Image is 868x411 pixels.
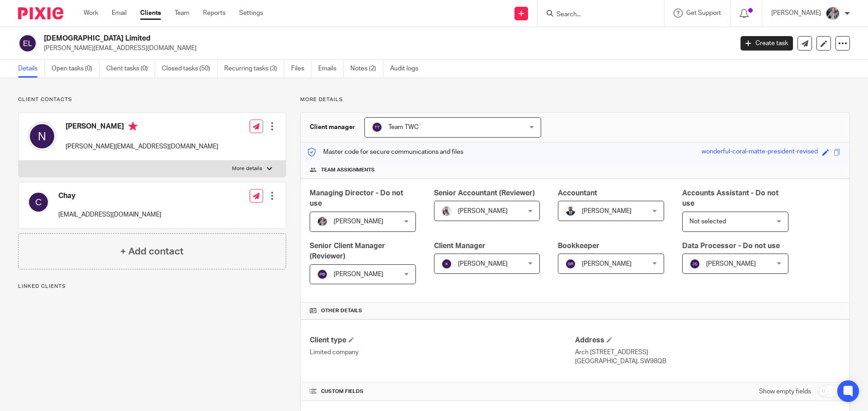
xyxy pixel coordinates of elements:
img: svg%3E [441,259,452,269]
a: Clients [140,9,161,18]
p: [EMAIL_ADDRESS][DOMAIN_NAME] [58,210,161,219]
a: Create task [741,36,793,51]
h3: Client manager [310,123,355,132]
p: [PERSON_NAME][EMAIL_ADDRESS][DOMAIN_NAME] [44,44,727,53]
p: Linked clients [18,283,286,290]
div: wonderful-coral-matte-president-revised [702,147,818,157]
a: Settings [239,9,263,18]
span: [PERSON_NAME] [334,271,383,277]
img: Pixie [18,7,63,19]
span: [PERSON_NAME] [706,261,756,267]
a: Work [84,9,98,18]
span: Data Processor - Do not use [682,242,780,249]
p: Master code for secure communications and files [307,148,463,157]
p: [PERSON_NAME][EMAIL_ADDRESS][DOMAIN_NAME] [66,142,218,151]
img: svg%3E [317,269,328,280]
p: [PERSON_NAME] [771,9,821,18]
p: [GEOGRAPHIC_DATA], SW98QB [575,357,840,366]
a: Email [112,9,127,18]
img: svg%3E [689,259,700,269]
a: Recurring tasks (3) [224,60,284,78]
p: Client contacts [18,96,286,103]
img: svg%3E [28,191,49,213]
a: Notes (2) [350,60,383,78]
span: Managing Director - Do not use [310,189,403,207]
h4: + Add contact [120,245,184,259]
h4: [PERSON_NAME] [66,122,218,133]
h4: Address [575,336,840,345]
span: [PERSON_NAME] [582,261,632,267]
p: Limited company [310,348,575,357]
input: Search [556,11,637,19]
a: Team [175,9,189,18]
h4: Client type [310,336,575,345]
span: Client Manager [434,242,486,249]
h4: CUSTOM FIELDS [310,388,575,395]
img: svg%3E [565,259,576,269]
a: Open tasks (0) [52,60,99,78]
a: Details [18,60,45,78]
i: Primary [128,122,137,131]
span: [PERSON_NAME] [458,261,508,267]
a: Closed tasks (50) [162,60,217,78]
img: Pixie%2002.jpg [441,206,452,217]
img: WhatsApp%20Image%202022-05-18%20at%206.27.04%20PM.jpeg [565,206,576,217]
span: Team assignments [321,166,375,174]
span: Get Support [686,10,721,16]
a: Emails [318,60,344,78]
a: Files [291,60,311,78]
span: [PERSON_NAME] [582,208,632,214]
span: Bookkeeper [558,242,599,249]
a: Client tasks (0) [106,60,155,78]
img: svg%3E [28,122,57,151]
h4: Chay [58,191,161,201]
span: Accounts Assistant - Do not use [682,189,778,207]
p: More details [300,96,850,103]
p: Arch [STREET_ADDRESS] [575,348,840,357]
span: Senior Client Manager (Reviewer) [310,242,385,260]
label: Show empty fields [759,387,811,396]
span: Team TWC [388,124,419,130]
span: Other details [321,307,362,314]
span: Not selected [689,218,726,225]
img: svg%3E [372,122,382,133]
h2: [DEMOGRAPHIC_DATA] Limited [44,34,590,43]
span: Senior Accountant (Reviewer) [434,189,535,197]
span: [PERSON_NAME] [458,208,508,214]
img: svg%3E [18,34,37,53]
a: Reports [203,9,226,18]
img: -%20%20-%20studio@ingrained.co.uk%20for%20%20-20220223%20at%20101413%20-%201W1A2026.jpg [826,6,840,21]
img: -%20%20-%20studio@ingrained.co.uk%20for%20%20-20220223%20at%20101413%20-%201W1A2026.jpg [317,216,328,227]
a: Audit logs [390,60,425,78]
span: Accountant [558,189,597,197]
p: More details [232,165,262,172]
span: [PERSON_NAME] [334,218,383,225]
